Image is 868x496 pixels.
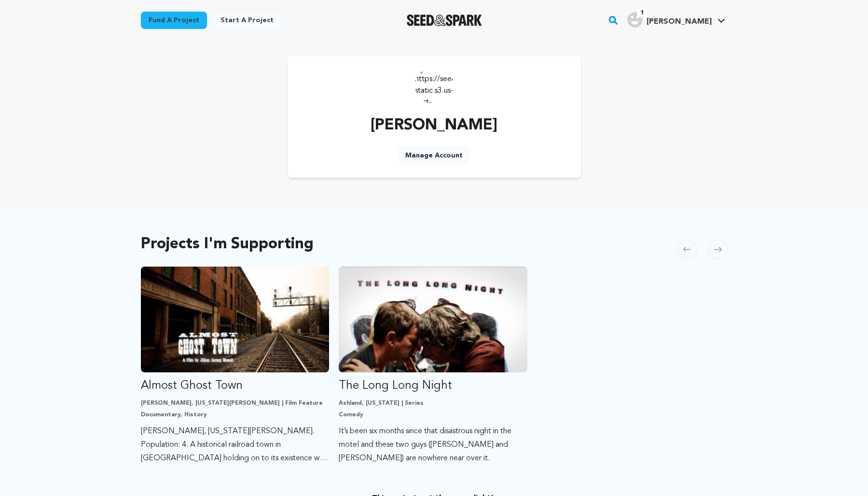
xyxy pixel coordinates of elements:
a: Fund Almost Ghost Town [141,267,330,465]
p: [PERSON_NAME] [371,114,497,137]
span: Clifton J.'s Profile [625,10,727,30]
p: Documentary, History [141,411,330,419]
h2: Projects I'm Supporting [141,238,314,251]
span: 1 [637,8,648,18]
img: Seed&Spark Logo Dark Mode [407,14,482,26]
p: Ashland, [US_STATE] | Series [339,399,527,407]
a: Clifton J.'s Profile [625,10,727,28]
p: Comedy [339,411,527,419]
p: The Long Long Night [339,378,527,394]
div: Clifton J.'s Profile [627,12,712,28]
p: [PERSON_NAME], [US_STATE][PERSON_NAME] | Film Feature [141,399,330,407]
a: Start a project [213,12,281,29]
p: [PERSON_NAME], [US_STATE][PERSON_NAME]. Population: 4. A historical railroad town in [GEOGRAPHIC_... [141,425,330,465]
a: Fund a project [141,12,207,29]
a: Manage Account [398,147,470,164]
a: Fund The Long Long Night [339,267,527,465]
p: Almost Ghost Town [141,378,330,394]
p: It’s been six months since that disastrous night in the motel and these two guys ([PERSON_NAME] a... [339,425,527,465]
img: https://seedandspark-static.s3.us-east-2.amazonaws.com/images/User/002/241/041/medium/ACg8ocKHCy4... [415,66,454,104]
a: Seed&Spark Homepage [407,14,482,26]
span: [PERSON_NAME] [647,18,712,26]
img: user.png [627,12,643,28]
